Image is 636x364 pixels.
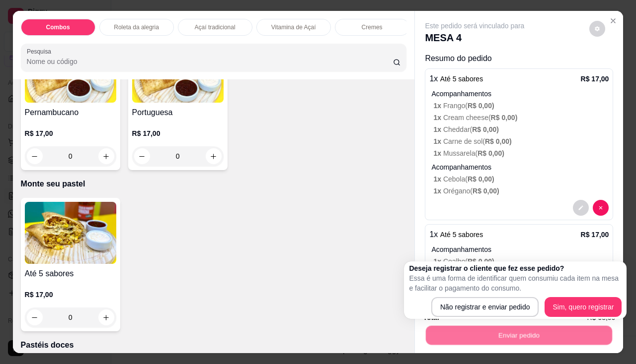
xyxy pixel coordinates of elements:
span: 1 x [433,125,443,133]
h4: Portuguesa [132,107,224,119]
span: R$ 0,00 ) [468,257,494,265]
p: Resumo do pedido [425,53,613,64]
span: R$ 0,00 ) [473,187,499,195]
p: Cremes [362,23,383,31]
p: Combos [46,23,70,31]
p: 1 x [429,73,483,85]
span: 1 x [433,137,443,145]
p: Cheddar ( [433,124,609,134]
p: R$ 17,00 [132,128,224,138]
button: decrease-product-quantity [589,21,605,37]
span: R$ 0,00 ) [485,137,512,145]
button: Close [605,13,621,29]
p: Roleta da alegria [114,23,159,31]
p: 1 x [429,229,483,241]
p: Acompanhamentos [431,162,609,172]
input: Pesquisa [27,57,393,66]
span: R$ 0,00 ) [468,175,494,183]
p: Acompanhamentos [431,89,609,99]
span: R$ 0,00 ) [468,102,494,110]
span: R$ 0,00 ) [477,149,504,157]
p: Açaí tradicional [195,23,236,31]
p: R$ 17,00 [581,74,609,84]
p: Orégano ( [433,186,609,196]
span: 1 x [433,114,443,121]
button: Sim, quero registrar [545,297,622,317]
span: Até 5 sabores [440,75,483,83]
button: decrease-product-quantity [593,200,609,216]
span: 1 x [433,149,443,157]
button: Enviar pedido [426,326,612,345]
p: Essa é uma forma de identificar quem consumiu cada item na mesa e facilitar o pagamento do consumo. [409,273,622,293]
p: Carne de sol ( [433,136,609,146]
p: Coalho ( [433,256,609,266]
button: Não registrar e enviar pedido [431,297,539,317]
p: Monte seu pastel [21,178,407,190]
p: Frango ( [433,101,609,111]
strong: Total [423,313,439,321]
img: product-image [25,202,116,264]
h4: Até 5 sabores [25,268,116,280]
p: Este pedido será vinculado para [425,21,524,31]
p: Mussarela ( [433,148,609,158]
p: Cream cheese ( [433,113,609,122]
p: R$ 17,00 [581,230,609,240]
button: decrease-product-quantity [573,200,589,216]
span: 1 x [433,175,443,183]
p: Acompanhamentos [431,244,609,254]
p: R$ 17,00 [25,290,116,300]
span: 1 x [433,187,443,195]
p: Vitamina de Açaí [271,23,316,31]
p: R$ 17,00 [25,128,116,138]
span: R$ 0,00 ) [491,114,518,121]
h4: Pernambucano [25,107,116,119]
span: Até 5 sabores [440,231,483,239]
p: MESA 4 [425,31,524,45]
span: 1 x [433,102,443,110]
p: Cebola ( [433,174,609,184]
span: 1 x [433,257,443,265]
label: Pesquisa [27,47,55,56]
p: Pastéis doces [21,339,407,351]
span: R$ 0,00 ) [472,125,499,133]
h2: Deseja registrar o cliente que fez esse pedido? [409,263,622,273]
